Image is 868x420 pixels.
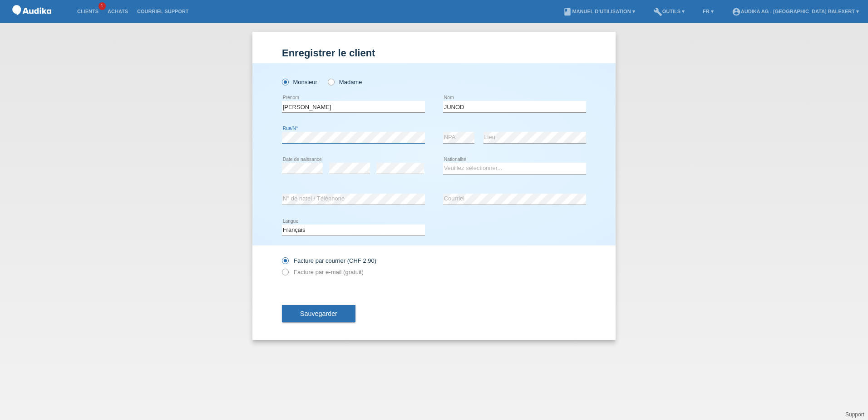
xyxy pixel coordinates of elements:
i: book [563,7,572,16]
span: Sauvegarder [300,310,337,317]
a: Clients [73,9,103,14]
i: account_circle [732,7,741,16]
input: Facture par e-mail (gratuit) [282,269,288,280]
a: account_circleAudika AG - [GEOGRAPHIC_DATA] Balexert ▾ [727,9,863,14]
h1: Enregistrer le client [282,47,586,59]
a: POS — MF Group [9,18,54,25]
label: Facture par e-mail (gratuit) [282,269,364,275]
button: Sauvegarder [282,305,355,322]
a: bookManuel d’utilisation ▾ [558,9,639,14]
a: buildOutils ▾ [649,9,689,14]
a: Courriel Support [133,9,193,14]
input: Monsieur [282,79,288,85]
a: FR ▾ [698,9,718,14]
label: Facture par courrier (CHF 2.90) [282,257,376,264]
a: Achats [103,9,133,14]
input: Madame [328,79,334,85]
input: Facture par courrier (CHF 2.90) [282,257,288,269]
i: build [653,7,662,16]
label: Monsieur [282,79,317,85]
a: Support [845,411,864,418]
label: Madame [328,79,362,85]
span: 1 [99,2,106,10]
